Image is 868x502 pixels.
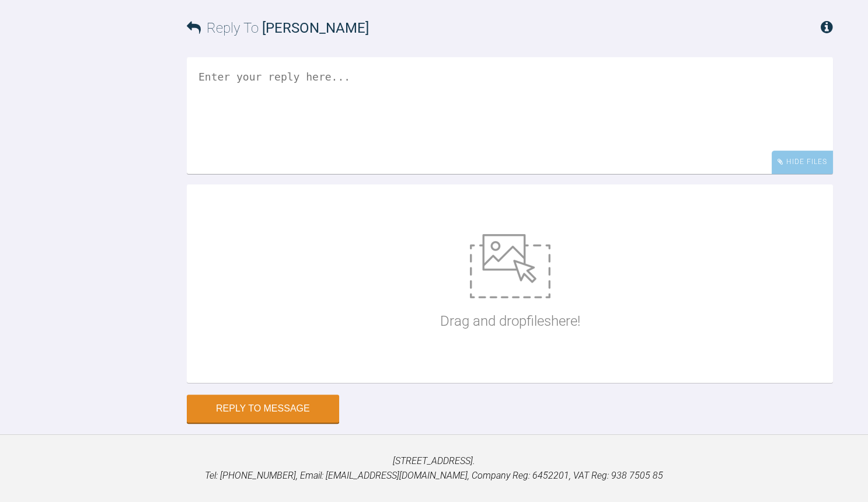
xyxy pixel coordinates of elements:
[262,20,369,36] span: [PERSON_NAME]
[187,17,369,39] h3: Reply To
[19,454,849,483] p: [STREET_ADDRESS]. Tel: [PHONE_NUMBER], Email: [EMAIL_ADDRESS][DOMAIN_NAME], Company Reg: 6452201,...
[440,310,580,332] p: Drag and drop files here!
[187,395,339,423] button: Reply to Message
[772,151,833,173] div: Hide Files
